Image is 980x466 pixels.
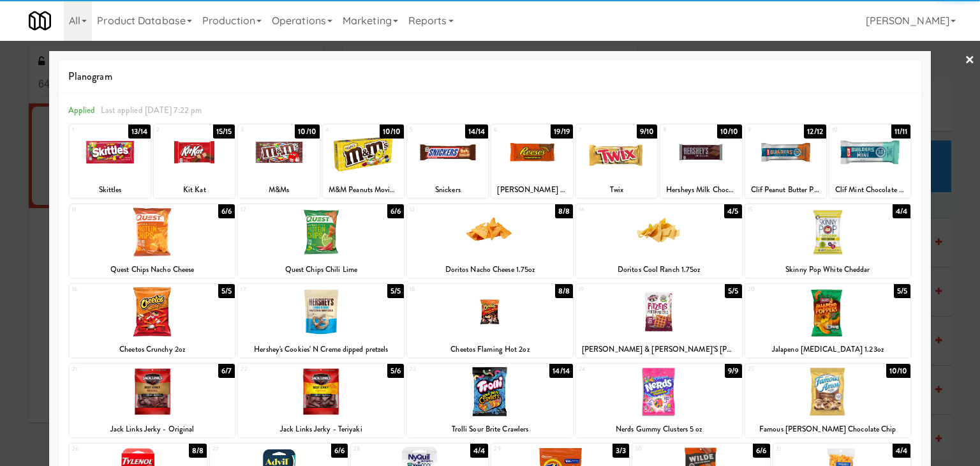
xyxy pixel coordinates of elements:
div: Jack Links Jerky - Teriyaki [240,421,402,437]
div: Hersheys Milk Chocolate Bar [662,182,739,198]
div: 79/10Twix [576,124,657,198]
div: Clif Mint Chocolate Protein Bar [831,182,909,198]
div: Clif Peanut Butter Protein Bar [747,182,824,198]
div: 2510/10Famous [PERSON_NAME] Chocolate Chip [745,364,911,437]
div: Hersheys Milk Chocolate Bar [660,182,741,198]
div: 8/8 [555,284,573,298]
div: 912/12Clif Peanut Butter Protein Bar [745,124,826,198]
div: 26 [72,444,138,455]
div: M&Ms [238,182,319,198]
div: Quest Chips Chili Lime [238,262,404,278]
div: 10/10 [717,124,742,139]
div: 6/6 [387,204,404,218]
div: Jack Links Jerky - Original [71,421,234,437]
div: Doritos Cool Ranch 1.75oz [578,262,740,278]
div: 3/3 [612,444,629,458]
div: 5/5 [387,284,404,298]
div: 138/8Doritos Nacho Cheese 1.75oz [407,204,573,278]
div: Cheetos Crunchy 2oz [71,342,234,357]
div: 29 [494,444,560,455]
div: 20 [748,284,828,295]
div: Skittles [70,182,151,198]
div: 11/11 [891,124,911,139]
div: Skinny Pop White Cheddar [747,262,909,278]
div: 225/6Jack Links Jerky - Teriyaki [238,364,404,437]
div: 165/5Cheetos Crunchy 2oz [70,284,235,357]
div: Jack Links Jerky - Teriyaki [238,421,404,437]
div: Hershey's Cookies' N Creme dipped pretzels [238,342,404,357]
div: 188/8Cheetos Flaming Hot 2oz [407,284,573,357]
div: 10/10 [295,124,320,139]
div: 6/6 [753,444,769,458]
div: 14 [579,204,659,215]
div: Twix [576,182,657,198]
div: Trolli Sour Brite Crawlers [409,421,571,437]
div: 9/9 [725,364,741,378]
div: 215/15Kit Kat [154,124,235,198]
div: Cheetos Flaming Hot 2oz [409,342,571,357]
div: 25 [748,364,828,375]
div: 6/6 [331,444,348,458]
div: 216/7Jack Links Jerky - Original [70,364,235,437]
div: 619/19[PERSON_NAME] Peanut Butter Cups [491,124,572,198]
div: 14/14 [465,124,489,139]
div: 410/10M&M Peanuts Movie Theater Box [323,124,404,198]
div: 13/14 [128,124,151,139]
div: 16 [72,284,152,295]
div: M&Ms [240,182,317,198]
div: 5/5 [894,284,910,298]
div: 8/8 [555,204,573,218]
div: Snickers [407,182,488,198]
div: 2314/14Trolli Sour Brite Crawlers [407,364,573,437]
div: 249/9Nerds Gummy Clusters 5 oz [576,364,742,437]
div: 5/5 [218,284,235,298]
div: 15 [748,204,828,215]
div: 7 [579,124,617,135]
div: 15/15 [213,124,235,139]
div: Hershey's Cookies' N Creme dipped pretzels [240,342,402,357]
div: 11 [72,204,152,215]
div: 8 [663,124,701,135]
div: Doritos Nacho Cheese 1.75oz [407,262,573,278]
div: 116/6Quest Chips Nacho Cheese [70,204,235,278]
div: 4 [325,124,364,135]
div: Jack Links Jerky - Original [70,421,235,437]
div: Snickers [409,182,486,198]
div: [PERSON_NAME] Peanut Butter Cups [493,182,570,198]
div: 17 [241,284,321,295]
span: Applied [68,104,96,116]
div: 126/6Quest Chips Chili Lime [238,204,404,278]
div: Doritos Nacho Cheese 1.75oz [409,262,571,278]
div: 195/5[PERSON_NAME] & [PERSON_NAME]'S [PERSON_NAME]: 3oz EVERTHING BAGEL [576,284,742,357]
div: 5/6 [387,364,404,378]
div: 9/10 [637,124,657,139]
div: 18 [410,284,490,295]
div: 144/5Doritos Cool Ranch 1.75oz [576,204,742,278]
div: M&M Peanuts Movie Theater Box [323,182,404,198]
a: × [965,41,975,80]
div: 8/8 [189,444,207,458]
div: 24 [579,364,659,375]
div: Quest Chips Nacho Cheese [70,262,235,278]
div: Kit Kat [156,182,233,198]
div: 6/6 [218,204,235,218]
span: Last applied [DATE] 7:22 pm [101,104,202,116]
div: 175/5Hershey's Cookies' N Creme dipped pretzels [238,284,404,357]
div: Trolli Sour Brite Crawlers [407,421,573,437]
div: Quest Chips Chili Lime [240,262,402,278]
div: 31 [776,444,842,455]
div: Cheetos Flaming Hot 2oz [407,342,573,357]
div: 1011/11Clif Mint Chocolate Protein Bar [829,124,910,198]
div: Famous [PERSON_NAME] Chocolate Chip [747,421,909,437]
div: Doritos Cool Ranch 1.75oz [576,262,742,278]
div: 30 [635,444,701,455]
div: 5/5 [725,284,741,298]
div: Nerds Gummy Clusters 5 oz [578,421,740,437]
div: M&M Peanuts Movie Theater Box [325,182,402,198]
div: Skittles [71,182,149,198]
div: 310/10M&Ms [238,124,319,198]
div: 22 [241,364,321,375]
div: 13 [410,204,490,215]
span: Planogram [68,67,912,86]
div: 113/14Skittles [70,124,151,198]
